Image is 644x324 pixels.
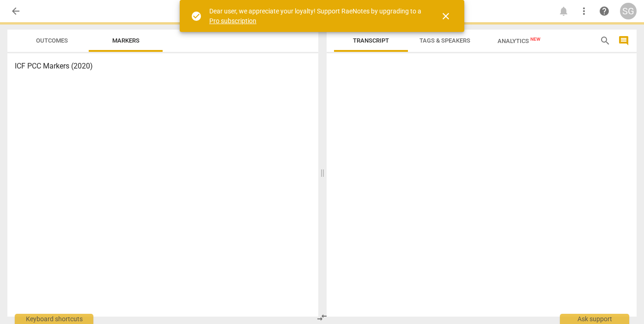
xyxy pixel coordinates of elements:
[618,35,629,46] span: comment
[616,33,631,48] button: Show/Hide comments
[600,35,611,46] span: search
[578,6,589,17] span: more_vert
[316,312,328,323] span: compare_arrows
[419,37,470,44] span: Tags & Speakers
[15,314,93,324] div: Keyboard shortcuts
[598,33,613,48] button: Search
[620,3,637,19] button: SG
[560,314,629,324] div: Ask support
[599,6,610,17] span: help
[530,37,541,42] span: New
[440,11,451,22] span: close
[112,37,140,44] span: Markers
[435,5,457,27] button: Close
[191,11,202,22] span: check_circle
[596,3,613,19] a: Help
[36,37,68,44] span: Outcomes
[15,61,311,72] h3: ICF PCC Markers (2020)
[10,6,21,17] span: arrow_back
[353,37,389,44] span: Transcript
[209,17,256,25] a: Pro subscription
[498,37,541,44] span: Analytics
[209,6,424,25] div: Dear user, we appreciate your loyalty! Support RaeNotes by upgrading to a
